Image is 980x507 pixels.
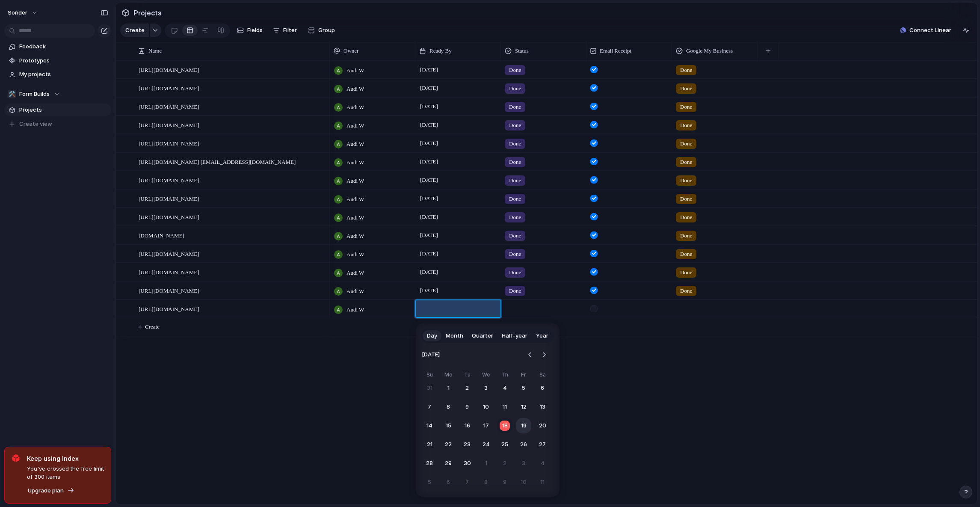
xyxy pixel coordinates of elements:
[422,371,550,490] table: September 2025
[497,456,512,471] button: Thursday, October 2nd, 2025
[535,474,550,490] button: Saturday, October 11th, 2025
[441,329,468,343] button: Month
[497,380,512,396] button: Thursday, September 4th, 2025
[422,399,437,415] button: Sunday, September 7th, 2025
[422,371,437,380] th: Sunday
[478,437,494,452] button: Wednesday, September 24th, 2025
[524,349,536,361] button: Go to the Previous Month
[422,380,437,396] button: Sunday, August 31st, 2025
[535,437,550,452] button: Saturday, September 27th, 2025
[422,456,437,471] button: Sunday, September 28th, 2025
[422,345,440,364] span: [DATE]
[497,474,512,490] button: Thursday, October 9th, 2025
[532,329,553,343] button: Year
[427,332,437,340] span: Day
[502,332,527,340] span: Half-year
[535,371,550,380] th: Saturday
[441,380,456,396] button: Monday, September 1st, 2025
[472,332,493,340] span: Quarter
[535,399,550,415] button: Saturday, September 13th, 2025
[441,418,456,433] button: Monday, September 15th, 2025
[441,474,456,490] button: Monday, October 6th, 2025
[478,371,494,380] th: Wednesday
[441,456,456,471] button: Monday, September 29th, 2025
[497,399,512,415] button: Thursday, September 11th, 2025
[497,329,532,343] button: Half-year
[516,399,531,415] button: Friday, September 12th, 2025
[459,418,475,433] button: Tuesday, September 16th, 2025
[441,399,456,415] button: Monday, September 8th, 2025
[538,349,550,361] button: Go to the Next Month
[446,332,463,340] span: Month
[516,371,531,380] th: Friday
[535,418,550,433] button: Saturday, September 20th, 2025
[459,399,475,415] button: Tuesday, September 9th, 2025
[478,456,494,471] button: Wednesday, October 1st, 2025
[535,380,550,396] button: Saturday, September 6th, 2025
[516,380,531,396] button: Friday, September 5th, 2025
[441,437,456,452] button: Monday, September 22nd, 2025
[516,418,531,433] button: Friday, September 19th, 2025
[478,474,494,490] button: Wednesday, October 8th, 2025
[468,329,497,343] button: Quarter
[536,332,548,340] span: Year
[497,437,512,452] button: Thursday, September 25th, 2025
[459,456,475,471] button: Tuesday, September 30th, 2025
[459,437,475,452] button: Tuesday, September 23rd, 2025
[459,474,475,490] button: Tuesday, October 7th, 2025
[497,418,512,433] button: Today, Thursday, September 18th, 2025
[459,380,475,396] button: Tuesday, September 2nd, 2025
[422,437,437,452] button: Sunday, September 21st, 2025
[478,380,494,396] button: Wednesday, September 3rd, 2025
[422,474,437,490] button: Sunday, October 5th, 2025
[441,371,456,380] th: Monday
[516,456,531,471] button: Friday, October 3rd, 2025
[497,371,512,380] th: Thursday
[422,418,437,433] button: Sunday, September 14th, 2025
[478,399,494,415] button: Wednesday, September 10th, 2025
[423,329,441,343] button: Day
[516,437,531,452] button: Friday, September 26th, 2025
[516,474,531,490] button: Friday, October 10th, 2025
[478,418,494,433] button: Wednesday, September 17th, 2025
[535,456,550,471] button: Saturday, October 4th, 2025
[459,371,475,380] th: Tuesday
